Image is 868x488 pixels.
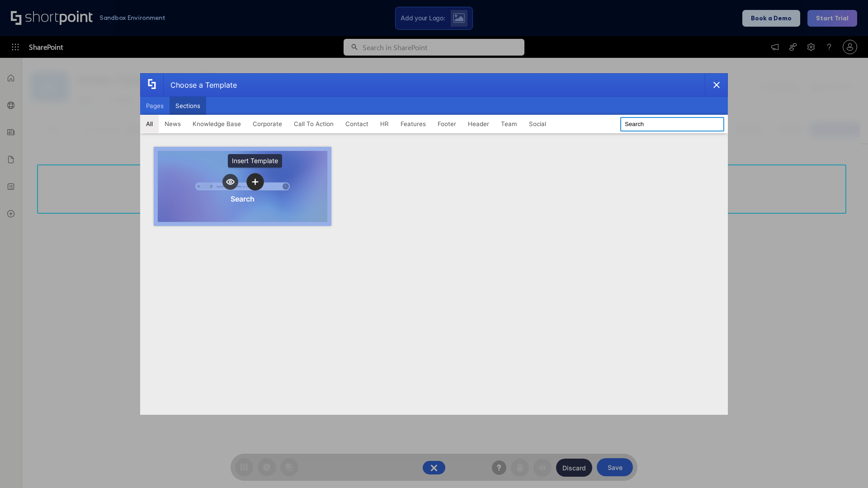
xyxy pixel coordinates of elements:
div: Search [231,194,255,203]
div: template selector [140,73,728,415]
button: Pages [140,97,170,115]
div: Choose a Template [163,74,237,96]
input: Search [620,117,724,131]
button: Team [495,115,523,133]
button: HR [374,115,395,133]
button: Call To Action [288,115,340,133]
button: News [159,115,187,133]
button: Contact [340,115,374,133]
button: Sections [170,97,206,115]
button: Social [523,115,552,133]
button: Corporate [247,115,288,133]
button: Knowledge Base [187,115,247,133]
button: Header [462,115,495,133]
button: All [140,115,159,133]
iframe: Chat Widget [823,445,868,488]
button: Footer [432,115,462,133]
button: Features [395,115,432,133]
